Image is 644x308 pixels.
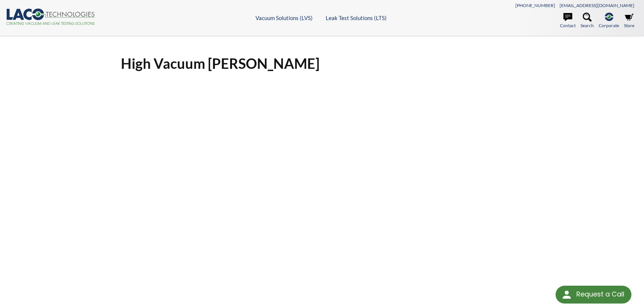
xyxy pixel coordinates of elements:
[121,54,524,73] h1: High Vacuum [PERSON_NAME]
[560,3,634,8] a: [EMAIL_ADDRESS][DOMAIN_NAME]
[576,286,624,303] div: Request a Call
[255,15,313,21] a: Vacuum Solutions (LVS)
[560,13,576,29] a: Contact
[561,289,573,301] img: round button
[599,22,619,29] span: Corporate
[624,13,634,29] a: Store
[580,13,594,29] a: Search
[515,3,555,8] a: [PHONE_NUMBER]
[326,15,387,21] a: Leak Test Solutions (LTS)
[556,286,631,304] div: Request a Call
